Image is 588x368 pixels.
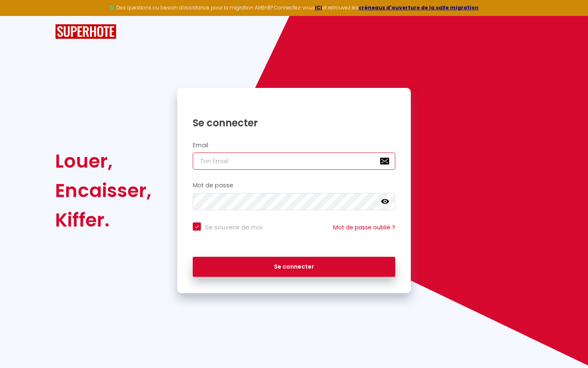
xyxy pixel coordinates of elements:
[333,223,395,231] a: Mot de passe oublié ?
[193,117,395,129] h1: Se connecter
[193,182,395,189] h2: Mot de passe
[7,3,31,28] button: Ouvrir le widget de chat LiveChat
[193,257,395,277] button: Se connecter
[359,4,479,11] a: créneaux d'ouverture de la salle migration
[55,146,151,176] div: Louer,
[55,24,116,39] img: SuperHote logo
[55,205,151,235] div: Kiffer.
[193,142,395,149] h2: Email
[193,153,395,170] input: Ton Email
[55,176,151,205] div: Encaisser,
[315,4,322,11] a: ICI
